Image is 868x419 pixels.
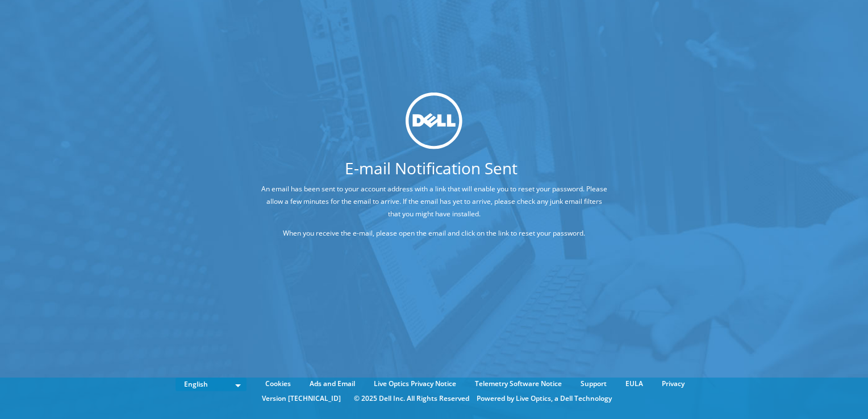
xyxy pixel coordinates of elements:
[301,378,364,390] a: Ads and Email
[260,227,608,240] p: When you receive the e-mail, please open the email and click on the link to reset your password.
[572,378,615,390] a: Support
[477,392,612,405] li: Powered by Live Optics, a Dell Technology
[348,392,475,405] li: © 2025 Dell Inc. All Rights Reserved
[257,378,299,390] a: Cookies
[466,378,570,390] a: Telemetry Software Notice
[365,378,465,390] a: Live Optics Privacy Notice
[617,378,652,390] a: EULA
[217,160,645,176] h1: E-mail Notification Sent
[406,93,462,149] img: dell_svg_logo.svg
[653,378,693,390] a: Privacy
[260,183,608,220] p: An email has been sent to your account address with a link that will enable you to reset your pas...
[256,392,347,405] li: Version [TECHNICAL_ID]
